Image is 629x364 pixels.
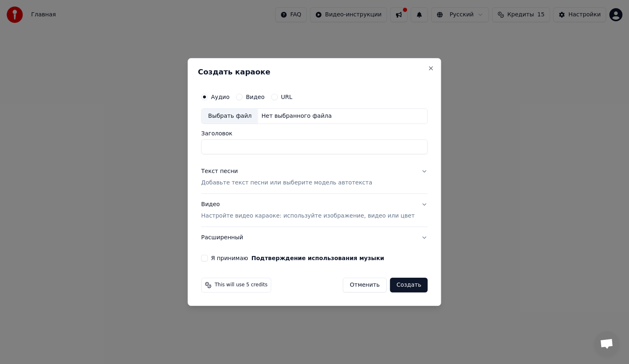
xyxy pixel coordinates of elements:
div: Нет выбранного файла [258,112,335,120]
label: Аудио [211,94,229,100]
div: Текст песни [201,167,238,175]
button: ВидеоНастройте видео караоке: используйте изображение, видео или цвет [201,194,428,227]
button: Я принимаю [251,255,384,261]
label: Видео [246,94,265,100]
h2: Создать караоке [198,68,431,76]
label: URL [281,94,292,100]
div: Видео [201,200,414,220]
span: This will use 5 credits [215,282,267,288]
button: Текст песниДобавьте текст песни или выберите модель автотекста [201,161,428,193]
p: Настройте видео караоке: используйте изображение, видео или цвет [201,212,414,220]
button: Создать [390,278,428,292]
label: Заголовок [201,130,428,136]
p: Добавьте текст песни или выберите модель автотекста [201,179,372,187]
button: Расширенный [201,227,428,248]
button: Отменить [343,278,387,292]
label: Я принимаю [211,255,384,261]
div: Выбрать файл [201,109,258,124]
